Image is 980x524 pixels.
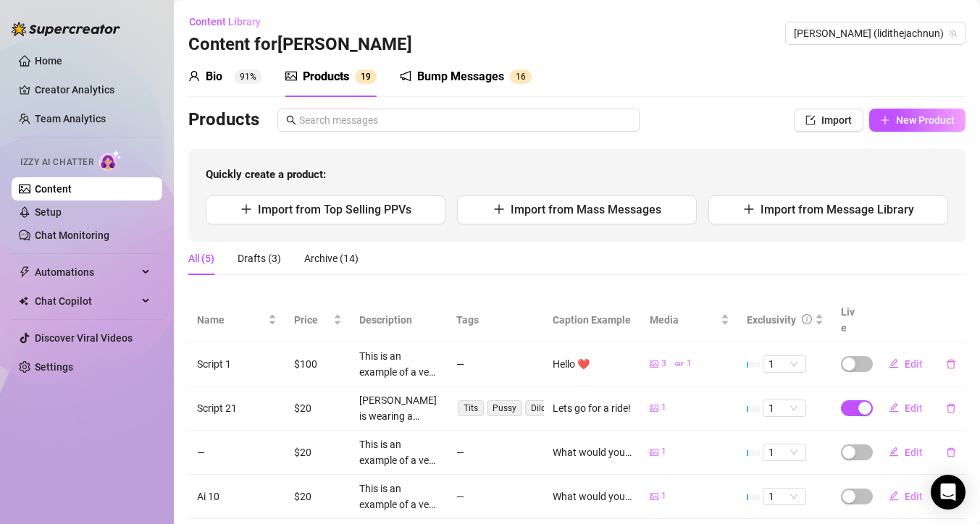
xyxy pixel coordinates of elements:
span: Izzy AI Chatter [20,156,93,169]
td: — [448,342,545,386]
div: Archive (14) [304,250,359,266]
span: plus [743,203,755,215]
button: Edit [877,441,934,464]
span: user [188,70,200,82]
span: 1 [768,489,800,504]
sup: 16 [510,69,532,84]
div: This is an example of a very descript Description for the description that is needed in this exam... [359,481,439,512]
span: Media [650,312,718,328]
span: 1 [516,72,521,82]
span: plus [880,115,890,125]
sup: 19 [355,69,377,84]
span: edit [889,402,899,413]
a: Discover Viral Videos [35,332,133,344]
div: This is an example of a very descript Description for the description that is needed in this exam... [359,348,439,380]
a: Chat Monitoring [35,229,109,241]
span: team [949,29,958,38]
span: notification [400,70,411,82]
span: 1 [661,401,666,415]
th: Caption Example [544,298,641,342]
th: Tags [448,298,545,342]
div: Bump Messages [417,68,504,85]
button: Edit [877,352,934,376]
td: $20 [285,431,351,475]
button: Edit [877,397,934,420]
span: delete [946,359,956,369]
span: search [286,115,296,125]
button: Import [794,109,863,132]
td: — [188,431,285,475]
span: Tits [458,400,484,416]
span: edit [889,447,899,457]
img: logo-BBDzfeDw.svg [12,22,120,36]
span: Content Library [189,16,261,28]
h3: Content for [PERSON_NAME] [188,33,412,56]
span: Edit [905,447,923,458]
span: Import from Mass Messages [511,203,661,216]
div: What would you do with me if you walked into the shower and saw me like this 😻 [553,489,632,504]
td: $20 [285,475,351,519]
span: delete [946,403,956,413]
span: 9 [366,72,371,82]
span: Import from Message Library [761,203,914,216]
span: Edit [905,358,923,370]
img: AI Chatter [99,150,122,171]
span: 1 [661,445,666,459]
a: Content [35,183,72,195]
button: delete [934,352,968,376]
th: Media [641,298,738,342]
span: 1 [768,400,800,416]
span: plus [493,203,505,215]
span: 1 [361,72,366,82]
div: Products [303,68,349,85]
div: [PERSON_NAME] is wearing a sheer red lace [PERSON_NAME] that barely covers her busty tits and lea... [359,392,439,424]
span: 3 [661,357,666,371]
th: Name [188,298,285,342]
div: What would you do with me if you walked into the shower and saw me like this 😻 [553,444,632,460]
td: $20 [285,386,351,431]
span: edit [889,491,899,501]
span: picture [650,448,658,457]
a: Setup [35,206,62,218]
div: This is an example of a very descript Description for the description that is needed in this exam... [359,436,439,468]
span: New Product [896,114,955,126]
td: $100 [285,342,351,386]
td: Script 1 [188,342,285,386]
span: 1 [661,489,666,503]
span: thunderbolt [19,266,30,278]
span: Edit [905,402,923,414]
span: edit [889,358,899,368]
span: picture [650,360,658,368]
span: 1 [768,356,800,372]
span: plus [240,203,252,215]
button: Content Library [188,10,272,33]
a: Settings [35,361,73,373]
div: All (5) [188,250,214,266]
div: Exclusivity [747,312,796,328]
span: Price [294,312,330,328]
span: Chat Copilot [35,290,138,313]
span: Dildo [525,400,557,416]
div: Hello ❤️ [553,356,590,372]
span: Amanda (lidithejachnun) [794,22,957,44]
input: Search messages [299,112,631,128]
span: gif [675,360,684,368]
sup: 91% [234,69,262,84]
span: Edit [905,491,923,502]
a: Home [35,55,62,67]
td: Ai 10 [188,475,285,519]
span: picture [285,70,297,82]
span: 1 [687,357,692,371]
button: Import from Mass Messages [457,195,697,224]
div: Bio [206,68,222,85]
span: Import from Top Selling PPVs [258,203,411,216]
button: Edit [877,485,934,508]
span: Pussy [487,400,522,416]
th: Live [832,298,868,342]
span: picture [650,404,658,413]
div: Lets go for a ride! [553,400,631,416]
th: Description [351,298,448,342]
span: 1 [768,444,800,460]
span: 6 [521,72,526,82]
a: Creator Analytics [35,78,151,101]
